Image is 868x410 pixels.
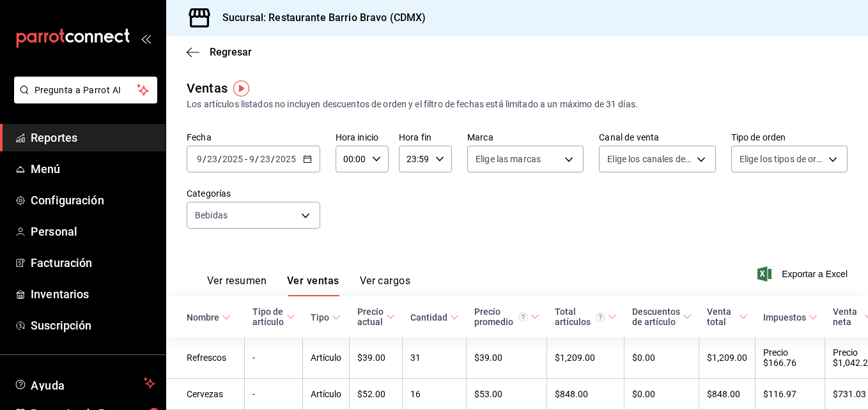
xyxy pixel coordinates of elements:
[187,98,848,111] div: Los artículos listados no incluyen descuentos de orden y el filtro de fechas está limitado a un m...
[410,312,459,323] span: Cantidad
[410,312,447,323] div: Cantidad
[350,337,403,379] td: $39.00
[599,133,715,142] label: Canal de venta
[195,209,228,222] span: Bebidas
[207,275,410,296] div: Pestañas de navegación
[756,379,825,410] td: $116.97
[222,154,244,164] input: ----
[476,153,541,165] span: Elige las marcas
[740,153,824,165] span: Elige los tipos de orden
[360,275,411,296] button: Ver cargos
[260,154,271,164] input: --
[187,312,219,323] div: Nombre
[196,154,203,164] input: --
[707,307,748,327] span: Venta total
[14,77,157,103] button: Pregunta a Parrot AI
[782,269,848,279] font: Exportar a Excel
[166,337,245,379] td: Refrescos
[271,154,275,164] span: /
[187,46,252,58] button: Regresar
[357,307,384,327] div: Precio actual
[467,337,547,379] td: $39.00
[596,312,605,322] svg: El total de artículos considera cambios de precios en los artículos, así como costos adicionales ...
[31,225,77,238] font: Personal
[624,379,699,410] td: $0.00
[187,133,320,142] label: Fecha
[31,319,91,332] font: Suscripción
[547,337,624,379] td: $1,209.00
[833,307,862,327] div: Venta neta
[31,162,61,176] font: Menú
[187,79,228,98] div: Ventas
[518,312,528,322] svg: Precio promedio = Total artículos / cantidad
[31,194,104,207] font: Configuración
[252,307,295,327] span: Tipo de artículo
[303,379,350,410] td: Artículo
[203,154,206,164] span: /
[624,337,699,379] td: $0.00
[187,312,231,323] span: Nombre
[763,312,806,323] div: Impuestos
[350,379,403,410] td: $52.00
[632,307,680,327] div: Descuentos de artículo
[210,46,252,58] span: Regresar
[287,275,339,296] button: Ver ventas
[699,379,756,410] td: $848.00
[31,376,139,391] span: Ayuda
[166,379,245,410] td: Cervezas
[275,154,297,164] input: ----
[474,307,539,327] span: Precio promedio
[206,154,218,164] input: --
[760,266,848,282] button: Exportar a Excel
[311,312,341,323] span: Tipo
[249,154,255,164] input: --
[35,84,137,97] span: Pregunta a Parrot AI
[336,133,389,142] label: Hora inicio
[9,93,157,106] a: Pregunta a Parrot AI
[731,133,848,142] label: Tipo de orden
[399,133,452,142] label: Hora fin
[212,10,426,26] h3: Sucursal: Restaurante Barrio Bravo (CDMX)
[756,337,825,379] td: Precio $166.76
[245,337,303,379] td: -
[141,33,151,43] button: open_drawer_menu
[467,379,547,410] td: $53.00
[632,307,692,327] span: Descuentos de artículo
[607,153,692,165] span: Elige los canales de venta
[763,312,818,323] span: Impuestos
[357,307,395,327] span: Precio actual
[547,379,624,410] td: $848.00
[233,80,249,96] img: Marcador de información sobre herramientas
[218,154,222,164] span: /
[467,133,584,142] label: Marca
[252,307,284,327] div: Tipo de artículo
[403,337,467,379] td: 31
[31,256,92,270] font: Facturación
[31,287,89,301] font: Inventarios
[555,307,591,327] font: Total artículos
[245,379,303,410] td: -
[31,131,77,144] font: Reportes
[303,337,350,379] td: Artículo
[255,154,259,164] span: /
[403,379,467,410] td: 16
[555,307,617,327] span: Total artículos
[707,307,736,327] div: Venta total
[245,154,247,164] span: -
[311,312,329,323] div: Tipo
[187,189,320,198] label: Categorías
[474,307,513,327] font: Precio promedio
[207,275,267,287] font: Ver resumen
[699,337,756,379] td: $1,209.00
